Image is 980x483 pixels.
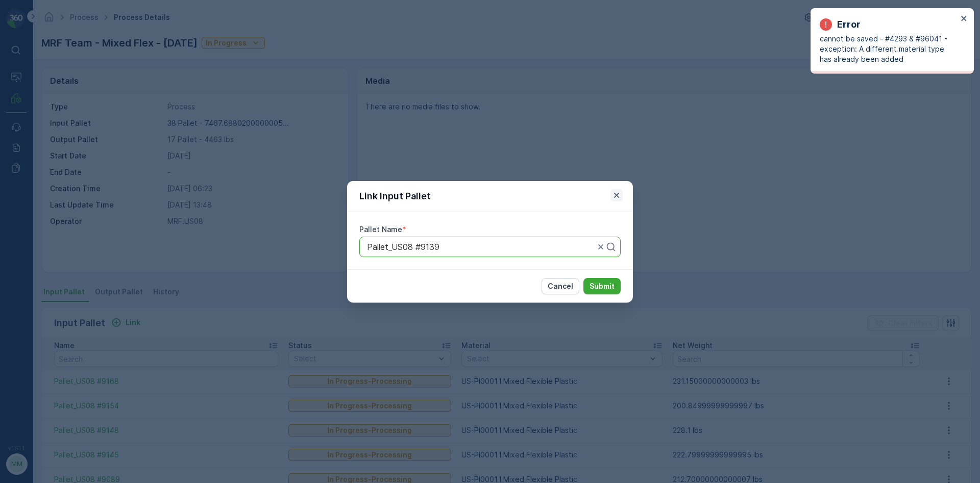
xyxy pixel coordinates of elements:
[542,278,579,294] button: Cancel
[548,281,573,291] p: Cancel
[583,278,621,294] button: Submit
[590,281,615,291] p: Submit
[359,189,431,203] p: Link Input Pallet
[359,225,402,234] label: Pallet Name
[837,17,861,32] p: Error
[820,34,958,64] p: cannot be saved - #4293 & #96041 - exception: A different material type has already been added
[961,14,968,24] button: close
